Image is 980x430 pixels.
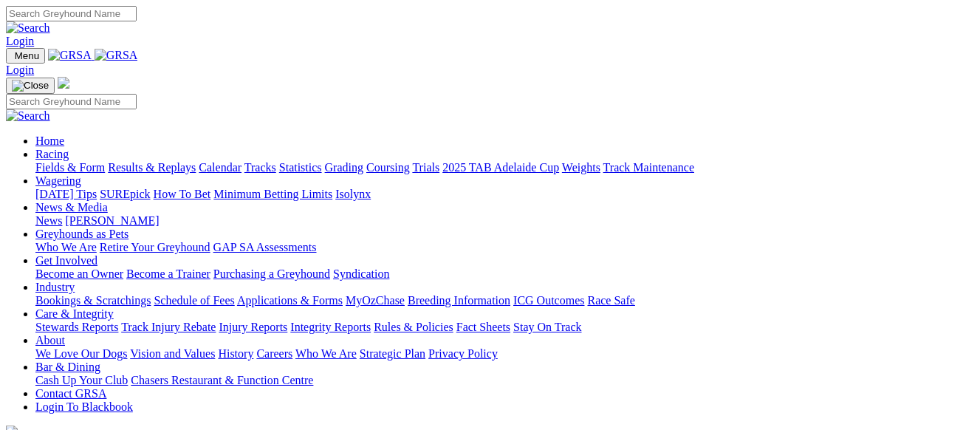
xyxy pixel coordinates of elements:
[100,188,150,200] a: SUREpick
[513,294,584,307] a: ICG Outcomes
[6,6,137,21] input: Search
[35,174,81,187] a: Wagering
[199,161,241,174] a: Calendar
[35,374,128,386] a: Cash Up Your Club
[35,334,65,347] a: About
[360,347,425,360] a: Strategic Plan
[35,214,62,227] a: News
[6,35,34,47] a: Login
[6,21,50,35] img: Search
[35,161,105,174] a: Fields & Form
[412,161,439,174] a: Trials
[244,161,276,174] a: Tracks
[12,80,49,92] img: Close
[126,267,210,280] a: Become a Trainer
[213,241,317,253] a: GAP SA Assessments
[6,94,137,109] input: Search
[335,188,371,200] a: Isolynx
[35,361,100,373] a: Bar & Dining
[213,188,332,200] a: Minimum Betting Limits
[603,161,694,174] a: Track Maintenance
[58,77,69,89] img: logo-grsa-white.png
[35,400,133,413] a: Login To Blackbook
[35,347,127,360] a: We Love Our Dogs
[456,321,510,333] a: Fact Sheets
[35,228,129,240] a: Greyhounds as Pets
[15,50,39,61] span: Menu
[35,294,974,307] div: Industry
[95,49,138,62] img: GRSA
[35,254,97,267] a: Get Involved
[154,294,234,307] a: Schedule of Fees
[513,321,581,333] a: Stay On Track
[35,307,114,320] a: Care & Integrity
[35,321,974,334] div: Care & Integrity
[35,188,974,201] div: Wagering
[237,294,343,307] a: Applications & Forms
[562,161,600,174] a: Weights
[48,49,92,62] img: GRSA
[35,241,974,254] div: Greyhounds as Pets
[35,347,974,361] div: About
[366,161,410,174] a: Coursing
[35,294,151,307] a: Bookings & Scratchings
[154,188,211,200] a: How To Bet
[6,64,34,76] a: Login
[346,294,405,307] a: MyOzChase
[35,134,64,147] a: Home
[219,321,287,333] a: Injury Reports
[108,161,196,174] a: Results & Replays
[333,267,389,280] a: Syndication
[213,267,330,280] a: Purchasing a Greyhound
[35,267,123,280] a: Become an Owner
[442,161,559,174] a: 2025 TAB Adelaide Cup
[130,347,215,360] a: Vision and Values
[6,48,45,64] button: Toggle navigation
[374,321,453,333] a: Rules & Policies
[35,148,69,160] a: Racing
[131,374,313,386] a: Chasers Restaurant & Function Centre
[6,109,50,123] img: Search
[35,214,974,228] div: News & Media
[100,241,210,253] a: Retire Your Greyhound
[35,201,108,214] a: News & Media
[279,161,322,174] a: Statistics
[35,161,974,174] div: Racing
[35,374,974,387] div: Bar & Dining
[408,294,510,307] a: Breeding Information
[325,161,363,174] a: Grading
[35,241,97,253] a: Who We Are
[35,281,75,293] a: Industry
[35,387,106,400] a: Contact GRSA
[35,267,974,281] div: Get Involved
[35,188,97,200] a: [DATE] Tips
[256,347,292,360] a: Careers
[587,294,634,307] a: Race Safe
[295,347,357,360] a: Who We Are
[218,347,253,360] a: History
[65,214,159,227] a: [PERSON_NAME]
[428,347,498,360] a: Privacy Policy
[35,321,118,333] a: Stewards Reports
[290,321,371,333] a: Integrity Reports
[6,78,55,94] button: Toggle navigation
[121,321,216,333] a: Track Injury Rebate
